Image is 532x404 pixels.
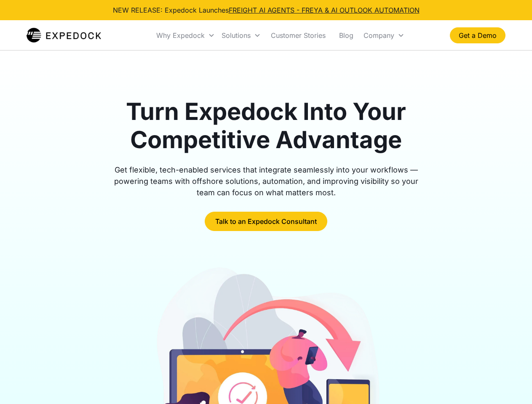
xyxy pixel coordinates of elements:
[113,5,420,15] div: NEW RELEASE: Expedock Launches
[229,6,420,14] a: FREIGHT AI AGENTS - FREYA & AI OUTLOOK AUTOMATION
[104,98,428,154] h1: Turn Expedock Into Your Competitive Advantage
[27,27,101,44] img: Expedock Logo
[153,21,218,50] div: Why Expedock
[264,21,332,50] a: Customer Stories
[205,212,327,231] a: Talk to an Expedock Consultant
[218,21,264,50] div: Solutions
[490,364,532,404] iframe: Chat Widget
[450,27,505,43] a: Get a Demo
[364,31,394,40] div: Company
[332,21,360,50] a: Blog
[156,31,205,40] div: Why Expedock
[360,21,408,50] div: Company
[27,27,101,44] a: home
[222,31,251,40] div: Solutions
[104,164,428,198] div: Get flexible, tech-enabled services that integrate seamlessly into your workflows — powering team...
